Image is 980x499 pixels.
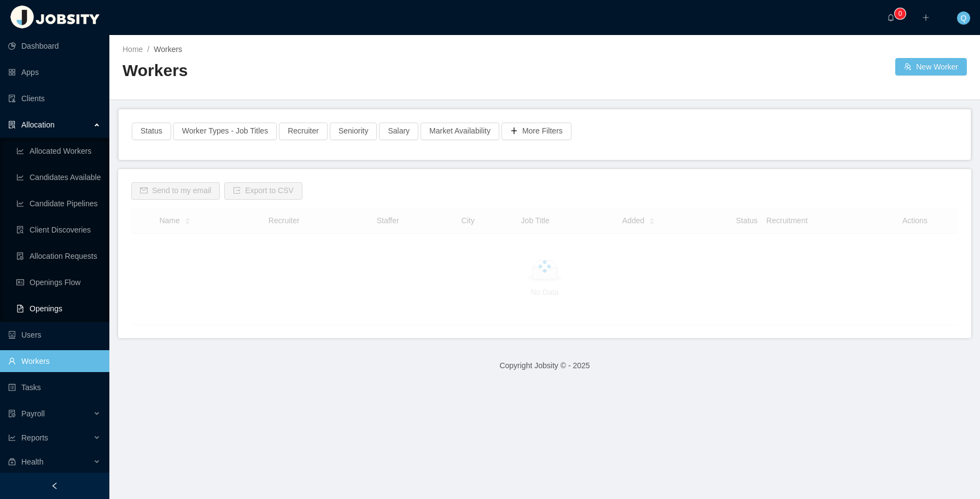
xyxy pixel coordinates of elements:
a: icon: line-chartAllocated Workers [16,140,101,162]
button: Market Availability [421,123,499,140]
i: icon: bell [887,14,895,21]
button: Salary [379,123,418,140]
i: icon: file-protect [8,410,16,417]
a: icon: line-chartCandidate Pipelines [16,193,101,214]
sup: 0 [895,8,906,19]
span: Health [21,457,43,466]
a: icon: file-searchClient Discoveries [16,219,101,241]
button: icon: usergroup-addNew Worker [895,58,967,76]
button: Worker Types - Job Titles [173,123,277,140]
a: icon: appstoreApps [8,61,101,83]
button: Status [132,123,171,140]
span: Reports [21,433,48,442]
button: Recruiter [279,123,328,140]
button: icon: plusMore Filters [501,123,571,140]
a: icon: line-chartCandidates Available [16,166,101,188]
span: Workers [154,45,182,54]
a: icon: pie-chartDashboard [8,35,101,57]
i: icon: line-chart [8,434,16,442]
i: icon: solution [8,121,16,129]
footer: Copyright Jobsity © - 2025 [109,347,980,385]
a: icon: file-textOpenings [16,298,101,320]
a: icon: userWorkers [8,350,101,372]
button: Seniority [330,123,377,140]
a: icon: idcardOpenings Flow [16,271,101,293]
span: / [147,45,149,54]
span: Q [961,11,967,25]
a: Home [122,45,143,54]
i: icon: medicine-box [8,458,16,466]
a: icon: robotUsers [8,324,101,346]
span: Allocation [21,120,55,129]
span: Payroll [21,409,45,418]
h2: Workers [122,60,545,82]
a: icon: file-doneAllocation Requests [16,245,101,267]
a: icon: auditClients [8,88,101,109]
a: icon: profileTasks [8,376,101,398]
i: icon: plus [922,14,930,21]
